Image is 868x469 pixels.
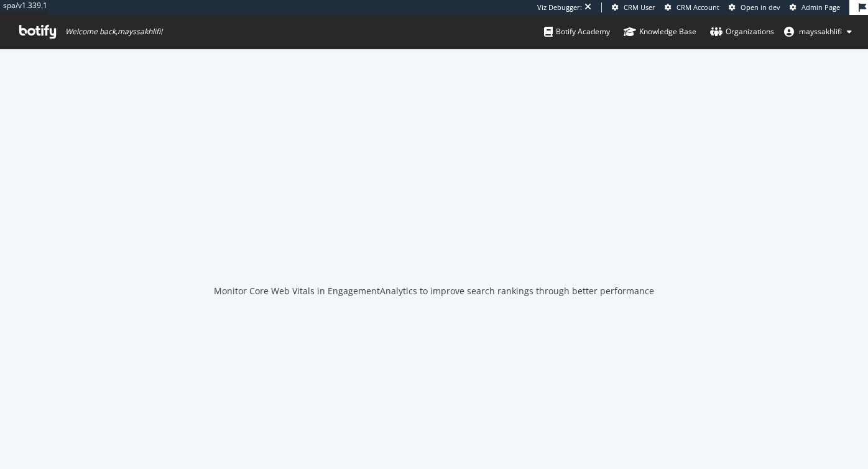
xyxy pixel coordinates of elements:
span: CRM Account [676,2,719,12]
a: CRM User [612,2,655,12]
div: Monitor Core Web Vitals in EngagementAnalytics to improve search rankings through better performance [214,285,654,297]
span: CRM User [624,2,655,12]
div: Organizations [710,26,774,38]
a: Open in dev [729,2,780,12]
span: Welcome back, mayssakhlifi ! [65,27,162,37]
a: Admin Page [790,2,840,12]
button: mayssakhlifi [774,22,862,42]
a: CRM Account [665,2,719,12]
div: Viz Debugger: [537,2,582,12]
span: Open in dev [741,2,780,12]
a: Botify Academy [544,15,610,49]
div: animation [389,220,479,265]
a: Organizations [710,15,774,49]
div: Knowledge Base [624,26,696,38]
a: Knowledge Base [624,15,696,49]
span: mayssakhlifi [799,26,842,37]
span: Admin Page [801,2,840,12]
div: Botify Academy [544,26,610,38]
